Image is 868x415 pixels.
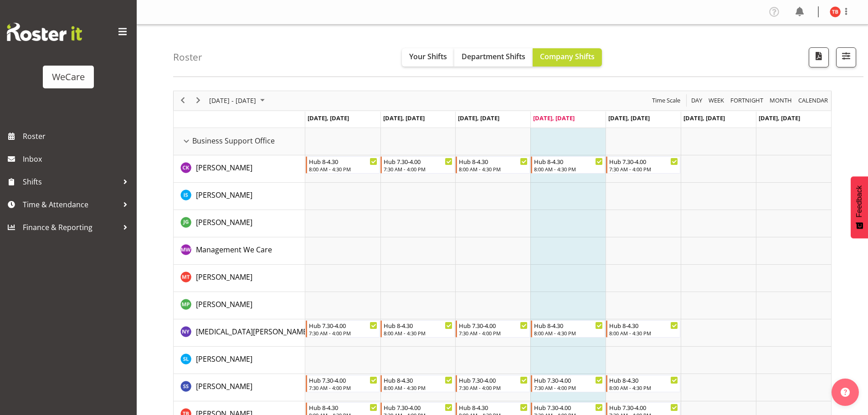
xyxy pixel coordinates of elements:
[797,95,830,106] button: Month
[531,320,605,338] div: Nikita Yates"s event - Hub 8-4.30 Begin From Thursday, October 2, 2025 at 8:00:00 AM GMT+13:00 En...
[196,163,252,173] span: [PERSON_NAME]
[173,52,202,62] h4: Roster
[531,375,605,392] div: Savita Savita"s event - Hub 7.30-4.00 Begin From Thursday, October 2, 2025 at 7:30:00 AM GMT+13:0...
[540,51,595,61] span: Company Shifts
[651,95,682,106] button: Time Scale
[609,165,678,173] div: 7:30 AM - 4:00 PM
[196,217,252,228] a: [PERSON_NAME]
[206,91,270,110] div: Sep 29 - Oct 05, 2025
[651,95,681,106] span: Time Scale
[23,175,118,189] span: Shifts
[456,375,530,392] div: Savita Savita"s event - Hub 7.30-4.00 Begin From Wednesday, October 1, 2025 at 7:30:00 AM GMT+13:...
[196,299,252,310] a: [PERSON_NAME]
[384,321,452,330] div: Hub 8-4.30
[192,95,205,106] button: Next
[306,156,380,174] div: Chloe Kim"s event - Hub 8-4.30 Begin From Monday, September 29, 2025 at 8:00:00 AM GMT+13:00 Ends...
[690,95,704,106] button: Timeline Day
[690,95,703,106] span: Day
[384,165,452,173] div: 7:30 AM - 4:00 PM
[177,95,189,106] button: Previous
[454,48,533,67] button: Department Shifts
[836,47,856,67] button: Filter Shifts
[384,384,452,391] div: 8:00 AM - 4:30 PM
[174,155,305,183] td: Chloe Kim resource
[608,114,650,122] span: [DATE], [DATE]
[309,384,378,391] div: 7:30 AM - 4:00 PM
[196,326,309,337] a: [MEDICAL_DATA][PERSON_NAME]
[729,95,765,106] button: Fortnight
[52,70,85,84] div: WeCare
[609,157,678,166] div: Hub 7.30-4.00
[23,220,118,234] span: Finance & Reporting
[609,403,678,412] div: Hub 7.30-4.00
[768,95,794,106] button: Timeline Month
[384,403,452,412] div: Hub 7.30-4.00
[383,114,425,122] span: [DATE], [DATE]
[830,6,841,17] img: tyla-boyd11707.jpg
[534,157,603,166] div: Hub 8-4.30
[459,375,528,384] div: Hub 7.30-4.00
[459,165,528,173] div: 8:00 AM - 4:30 PM
[196,354,252,364] a: [PERSON_NAME]
[23,198,118,211] span: Time & Attendance
[384,329,452,337] div: 8:00 AM - 4:30 PM
[174,347,305,374] td: Sarah Lamont resource
[534,321,603,330] div: Hub 8-4.30
[174,128,305,155] td: Business Support Office resource
[609,321,678,330] div: Hub 8-4.30
[174,319,305,347] td: Nikita Yates resource
[759,114,800,122] span: [DATE], [DATE]
[459,329,528,337] div: 7:30 AM - 4:00 PM
[708,95,725,106] span: Week
[707,95,726,106] button: Timeline Week
[531,156,605,174] div: Chloe Kim"s event - Hub 8-4.30 Begin From Thursday, October 2, 2025 at 8:00:00 AM GMT+13:00 Ends ...
[174,374,305,401] td: Savita Savita resource
[606,375,680,392] div: Savita Savita"s event - Hub 8-4.30 Begin From Friday, October 3, 2025 at 8:00:00 AM GMT+13:00 End...
[855,185,863,217] span: Feedback
[384,375,452,384] div: Hub 8-4.30
[729,95,764,106] span: Fortnight
[459,384,528,391] div: 7:30 AM - 4:00 PM
[609,384,678,391] div: 8:00 AM - 4:30 PM
[23,129,132,143] span: Roster
[459,157,528,166] div: Hub 8-4.30
[208,95,257,106] span: [DATE] - [DATE]
[797,95,829,106] span: calendar
[456,320,530,338] div: Nikita Yates"s event - Hub 7.30-4.00 Begin From Wednesday, October 1, 2025 at 7:30:00 AM GMT+13:0...
[683,114,725,122] span: [DATE], [DATE]
[459,403,528,412] div: Hub 8-4.30
[196,244,272,255] a: Management We Care
[308,114,349,122] span: [DATE], [DATE]
[309,157,378,166] div: Hub 8-4.30
[402,48,454,67] button: Your Shifts
[196,162,252,173] a: [PERSON_NAME]
[174,265,305,292] td: Michelle Thomas resource
[196,299,252,309] span: [PERSON_NAME]
[380,156,455,174] div: Chloe Kim"s event - Hub 7.30-4.00 Begin From Tuesday, September 30, 2025 at 7:30:00 AM GMT+13:00 ...
[409,51,447,61] span: Your Shifts
[534,165,603,173] div: 8:00 AM - 4:30 PM
[306,375,380,392] div: Savita Savita"s event - Hub 7.30-4.00 Begin From Monday, September 29, 2025 at 7:30:00 AM GMT+13:...
[309,165,378,173] div: 8:00 AM - 4:30 PM
[309,375,378,384] div: Hub 7.30-4.00
[380,375,455,392] div: Savita Savita"s event - Hub 8-4.30 Begin From Tuesday, September 30, 2025 at 8:00:00 AM GMT+13:00...
[534,384,603,391] div: 7:30 AM - 4:00 PM
[380,320,455,338] div: Nikita Yates"s event - Hub 8-4.30 Begin From Tuesday, September 30, 2025 at 8:00:00 AM GMT+13:00 ...
[309,403,378,412] div: Hub 8-4.30
[534,375,603,384] div: Hub 7.30-4.00
[174,237,305,265] td: Management We Care resource
[769,95,793,106] span: Month
[534,329,603,337] div: 8:00 AM - 4:30 PM
[609,329,678,337] div: 8:00 AM - 4:30 PM
[196,272,252,282] a: [PERSON_NAME]
[174,292,305,319] td: Millie Pumphrey resource
[384,157,452,166] div: Hub 7.30-4.00
[309,329,378,337] div: 7:30 AM - 4:00 PM
[196,245,272,255] span: Management We Care
[196,190,252,200] a: [PERSON_NAME]
[841,388,850,397] img: help-xxl-2.png
[208,95,269,106] button: October 2025
[809,47,829,67] button: Download a PDF of the roster according to the set date range.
